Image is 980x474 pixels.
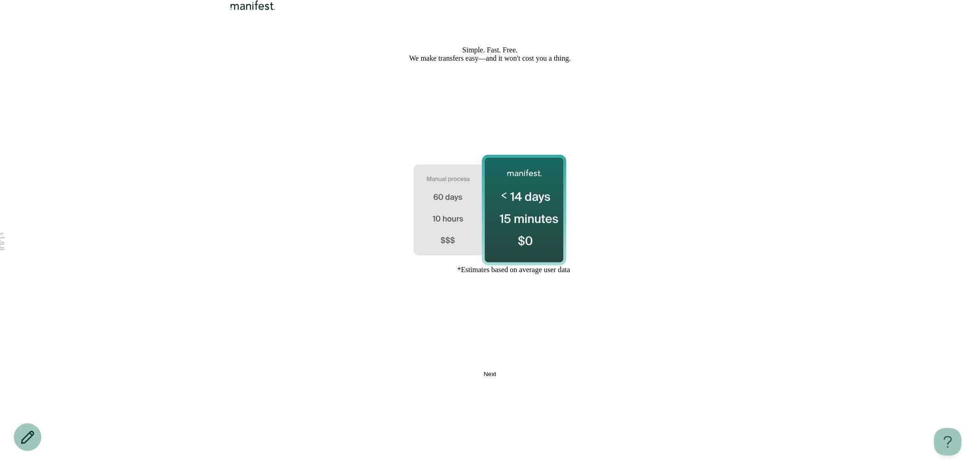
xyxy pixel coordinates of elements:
[346,54,635,63] p: We make transfers easy—and it won't cost you a thing.
[484,371,496,377] span: Next
[346,371,635,377] button: Next
[410,266,570,274] p: *Estimates based on average user data
[934,428,962,456] iframe: Toggle Customer Support
[346,46,635,54] h1: Simple. Fast. Free.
